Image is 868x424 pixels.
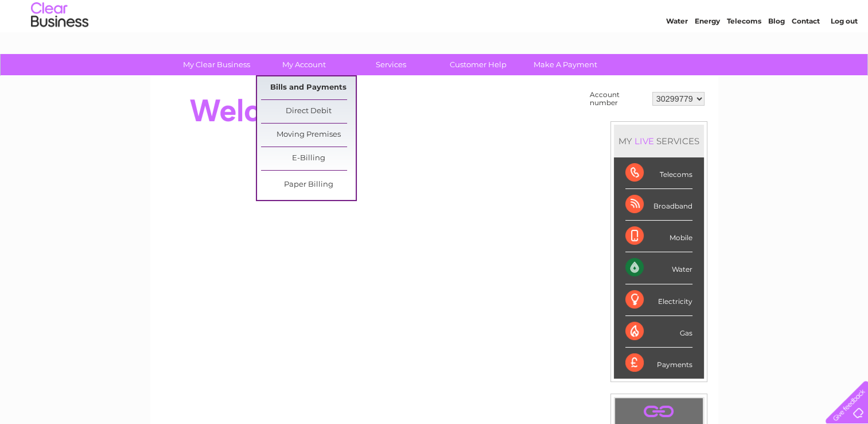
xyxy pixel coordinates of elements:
[261,124,356,147] a: Moving Premises
[587,88,649,110] td: Account number
[344,54,438,75] a: Services
[768,49,785,57] a: Blog
[625,252,692,284] div: Water
[431,54,526,75] a: Customer Help
[625,221,692,252] div: Mobile
[695,49,720,57] a: Energy
[261,100,356,123] a: Direct Debit
[632,136,656,147] div: LIVE
[169,54,264,75] a: My Clear Business
[625,348,692,379] div: Payments
[625,189,692,221] div: Broadband
[256,54,351,75] a: My Account
[666,49,688,57] a: Water
[261,147,356,170] a: E-Billing
[614,125,704,157] div: MY SERVICES
[625,316,692,348] div: Gas
[830,49,857,57] a: Log out
[652,6,731,20] a: 0333 014 3131
[164,6,706,56] div: Clear Business is a trading name of Verastar Limited (registered in [GEOGRAPHIC_DATA] No. 3667643...
[792,49,820,57] a: Contact
[261,174,356,196] a: Paper Billing
[625,157,692,189] div: Telecoms
[261,76,356,99] a: Bills and Payments
[30,30,89,65] img: logo.png
[625,284,692,316] div: Electricity
[727,49,761,57] a: Telecoms
[518,54,613,75] a: Make A Payment
[618,401,700,421] a: .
